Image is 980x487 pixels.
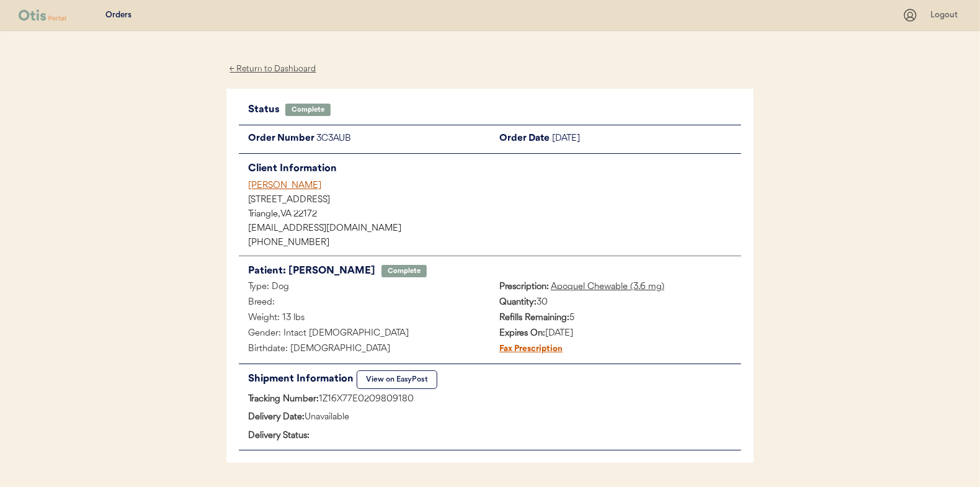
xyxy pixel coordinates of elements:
[239,410,741,426] div: Unavailable
[248,395,319,404] strong: Tracking Number:
[248,262,375,280] div: Patient: [PERSON_NAME]
[490,295,741,311] div: 30
[239,326,490,342] div: Gender: Intact [DEMOGRAPHIC_DATA]
[239,132,316,147] div: Order Number
[499,298,537,307] strong: Quantity:
[248,196,741,205] div: [STREET_ADDRESS]
[490,311,741,326] div: 5
[248,431,310,440] strong: Delivery Status:
[248,413,305,422] strong: Delivery Date:
[105,9,131,22] div: Orders
[551,282,664,292] u: Apoquel Chewable (3.6 mg)
[239,295,490,311] div: Breed:
[499,282,549,292] strong: Prescription:
[552,132,741,147] div: [DATE]
[357,370,437,389] button: View on EasyPost
[239,342,490,357] div: Birthdate: [DEMOGRAPHIC_DATA]
[490,342,563,357] div: Fax Prescription
[248,160,741,177] div: Client Information
[930,9,961,22] div: Logout
[248,210,741,219] div: Triangle, VA 22172
[248,179,741,192] div: [PERSON_NAME]
[248,101,285,118] div: Status
[239,392,741,408] div: 1Z16X77E0209809180
[239,311,490,326] div: Weight: 13 lbs
[248,239,741,248] div: [PHONE_NUMBER]
[239,280,490,295] div: Type: Dog
[490,132,552,147] div: Order Date
[248,225,741,233] div: [EMAIL_ADDRESS][DOMAIN_NAME]
[499,313,569,323] strong: Refills Remaining:
[248,370,357,388] div: Shipment Information
[226,62,319,76] div: ← Return to Dashboard
[499,329,545,338] strong: Expires On:
[490,326,741,342] div: [DATE]
[316,132,490,147] div: 3C3AUB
